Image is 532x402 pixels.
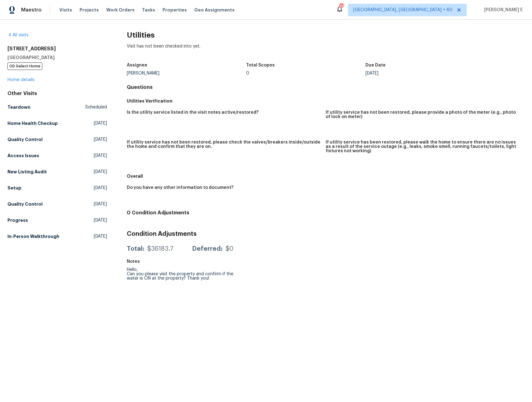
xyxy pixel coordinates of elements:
[326,140,520,153] h5: If utility service has been restored, please walk the home to ensure there are no issues as a res...
[192,246,222,252] div: Deferred:
[94,120,107,126] span: [DATE]
[142,8,155,12] span: Tasks
[94,217,107,223] span: [DATE]
[7,104,30,110] h5: Teardown
[7,33,29,37] a: All visits
[7,120,58,126] h5: Home Health Checkup
[94,185,107,191] span: [DATE]
[127,173,525,179] h5: Overall
[226,246,233,252] div: $0
[339,4,343,10] div: 770
[246,63,275,67] h5: Total Scopes
[7,215,107,226] a: Progress[DATE]
[365,63,386,67] h5: Due Date
[85,104,107,110] span: Scheduled
[7,231,107,242] a: In-Person Walkthrough[DATE]
[7,102,107,113] a: TeardownScheduled
[7,169,47,175] h5: New Listing Audit
[353,7,452,13] span: [GEOGRAPHIC_DATA], [GEOGRAPHIC_DATA] + 60
[94,169,107,175] span: [DATE]
[365,71,485,75] div: [DATE]
[127,63,147,67] h5: Assignee
[7,201,43,207] h5: Quality Control
[127,259,140,264] h5: Notes
[7,199,107,210] a: Quality Control[DATE]
[127,210,525,216] h4: 0 Condition Adjustments
[127,32,525,38] h2: Utilities
[127,267,246,281] div: Hello, Can you please visit the property and confirm if the water is ON at the property? Thank you!
[7,166,107,177] a: New Listing Audit[DATE]
[21,7,42,13] span: Maestro
[7,136,43,143] h5: Quality Control
[326,110,520,119] h5: If utility service has not been restored, please provide a photo of the meter (e.g., photo of loc...
[80,7,99,13] span: Projects
[127,185,233,190] h5: Do you have any other information to document?
[127,43,525,59] div: Visit has not been checked into yet.
[7,233,59,240] h5: In-Person Walkthrough
[7,150,107,161] a: Access Issues[DATE]
[7,134,107,145] a: Quality Control[DATE]
[7,90,107,97] div: Other Visits
[7,54,107,61] h5: [GEOGRAPHIC_DATA]
[127,71,246,75] div: [PERSON_NAME]
[7,185,21,191] h5: Setup
[127,246,144,252] div: Total:
[94,233,107,240] span: [DATE]
[147,246,173,252] div: $36183.7
[7,118,107,129] a: Home Health Checkup[DATE]
[127,84,525,90] h4: Questions
[482,7,523,13] span: [PERSON_NAME] E
[7,217,28,223] h5: Progress
[94,136,107,143] span: [DATE]
[7,78,34,82] a: Home details
[127,231,525,237] h3: Condition Adjustments
[59,7,72,13] span: Visits
[246,71,365,75] div: 0
[7,62,42,70] span: OD Select Home
[194,7,235,13] span: Geo Assignments
[106,7,135,13] span: Work Orders
[127,140,321,149] h5: If utility service has not been restored, please check the valves/breakers inside/outside the hom...
[7,46,107,52] h2: [STREET_ADDRESS]
[127,98,525,104] h5: Utilities Verification
[7,182,107,194] a: Setup[DATE]
[94,201,107,207] span: [DATE]
[94,153,107,159] span: [DATE]
[163,7,187,13] span: Properties
[7,153,39,159] h5: Access Issues
[127,110,259,115] h5: Is the utility service listed in the visit notes active/restored?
